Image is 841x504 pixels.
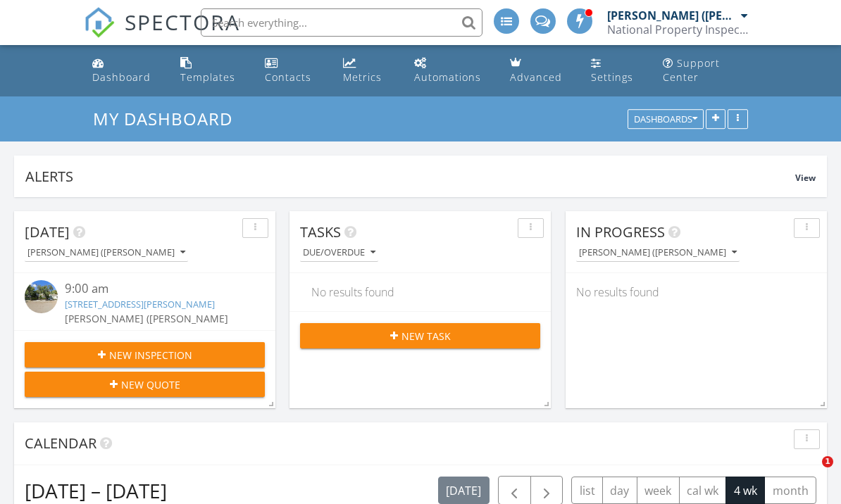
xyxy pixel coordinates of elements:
[25,244,188,263] button: [PERSON_NAME] ([PERSON_NAME]
[576,222,665,241] span: In Progress
[634,115,697,125] div: Dashboards
[566,273,827,311] div: No results found
[25,222,70,241] span: [DATE]
[504,51,574,91] a: Advanced
[585,51,646,91] a: Settings
[401,329,451,344] span: New Task
[607,23,748,37] div: National Property Inspections
[414,70,481,84] div: Automations
[822,456,833,467] span: 1
[337,51,397,91] a: Metrics
[602,477,637,504] button: day
[175,51,248,91] a: Templates
[579,248,737,258] div: [PERSON_NAME] ([PERSON_NAME]
[65,280,245,298] div: 9:00 am
[201,8,482,37] input: Search everything...
[25,434,96,453] span: Calendar
[607,8,737,23] div: [PERSON_NAME] ([PERSON_NAME]
[25,280,58,313] img: streetview
[180,70,235,84] div: Templates
[25,280,265,343] a: 9:00 am [STREET_ADDRESS][PERSON_NAME] [PERSON_NAME] ([PERSON_NAME]
[121,377,180,392] span: New Quote
[65,312,228,325] span: [PERSON_NAME] ([PERSON_NAME]
[679,477,727,504] button: cal wk
[343,70,382,84] div: Metrics
[793,456,827,490] iframe: Intercom live chat
[87,51,163,91] a: Dashboard
[84,19,240,49] a: SPECTORA
[764,477,816,504] button: month
[510,70,562,84] div: Advanced
[795,172,816,184] span: View
[300,244,378,263] button: Due/Overdue
[438,477,490,504] button: [DATE]
[571,477,603,504] button: list
[591,70,633,84] div: Settings
[663,56,720,84] div: Support Center
[300,222,341,241] span: Tasks
[125,7,240,37] span: SPECTORA
[725,477,765,504] button: 4 wk
[628,110,704,130] button: Dashboards
[300,323,540,348] button: New Task
[25,167,795,186] div: Alerts
[93,107,244,130] a: My Dashboard
[576,244,740,263] button: [PERSON_NAME] ([PERSON_NAME]
[259,51,326,91] a: Contacts
[657,51,754,91] a: Support Center
[637,477,680,504] button: week
[84,7,115,38] img: The Best Home Inspection Software - Spectora
[65,298,215,310] a: [STREET_ADDRESS][PERSON_NAME]
[92,70,151,84] div: Dashboard
[109,348,192,363] span: New Inspection
[27,248,185,258] div: [PERSON_NAME] ([PERSON_NAME]
[25,372,265,397] button: New Quote
[409,51,493,91] a: Automations (Advanced)
[265,70,311,84] div: Contacts
[25,342,265,367] button: New Inspection
[303,248,375,258] div: Due/Overdue
[301,273,540,311] div: No results found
